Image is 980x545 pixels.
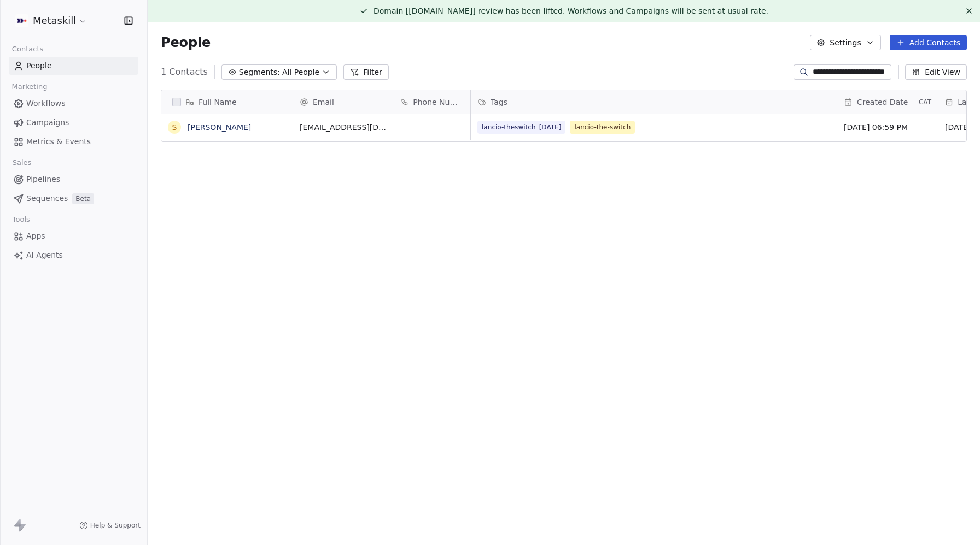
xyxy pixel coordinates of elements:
[394,90,470,114] div: Phone Number
[844,122,931,133] span: [DATE] 06:59 PM
[26,136,91,147] span: Metrics & Events
[161,90,293,114] div: Full Name
[161,66,208,79] span: 1 Contacts
[9,114,138,132] a: Campaigns
[15,14,28,27] img: AVATAR%20METASKILL%20-%20Colori%20Positivo.png
[161,114,293,543] div: grid
[343,64,389,80] button: Filter
[26,250,63,261] span: AI Agents
[9,94,138,112] a: Workflows
[26,98,66,109] span: Workflows
[9,189,138,208] a: SequencesBeta
[188,123,251,132] a: [PERSON_NAME]
[9,246,138,264] a: AI Agents
[26,230,45,242] span: Apps
[890,35,967,50] button: Add Contacts
[13,11,90,30] button: Metaskill
[570,121,635,134] span: lancio-the-switch
[943,508,969,534] iframe: Intercom live chat
[26,117,69,128] span: Campaigns
[72,193,94,204] span: Beta
[857,97,908,108] span: Created Date
[26,193,68,204] span: Sequences
[374,7,768,15] span: Domain [[DOMAIN_NAME]] review has been lifted. Workflows and Campaigns will be sent at usual rate.
[471,90,837,114] div: Tags
[810,35,880,50] button: Settings
[905,64,967,80] button: Edit View
[477,121,565,134] span: lancio-theswitch_[DATE]
[300,122,387,133] span: [EMAIL_ADDRESS][DOMAIN_NAME]
[199,97,237,108] span: Full Name
[8,211,34,228] span: Tools
[282,67,319,78] span: All People
[9,227,138,245] a: Apps
[161,34,211,51] span: People
[919,98,931,106] span: CAT
[8,155,36,171] span: Sales
[413,97,464,108] span: Phone Number
[26,174,60,185] span: Pipelines
[293,90,394,114] div: Email
[90,521,141,530] span: Help & Support
[491,97,507,108] span: Tags
[313,97,334,108] span: Email
[239,67,280,78] span: Segments:
[7,41,48,57] span: Contacts
[26,60,52,72] span: People
[9,57,138,75] a: People
[172,122,177,133] div: S
[9,133,138,151] a: Metrics & Events
[7,79,52,95] span: Marketing
[9,170,138,188] a: Pipelines
[33,14,76,28] span: Metaskill
[837,90,938,114] div: Created DateCAT
[79,521,141,530] a: Help & Support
